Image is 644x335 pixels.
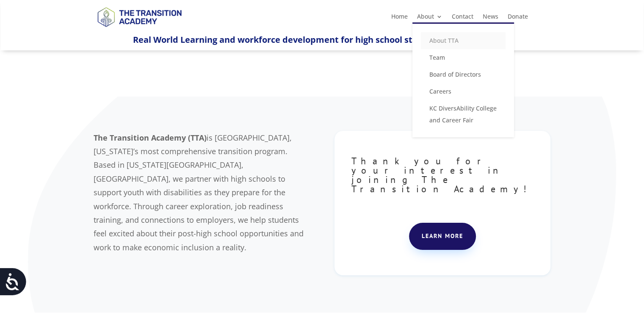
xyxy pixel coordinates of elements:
[94,25,185,33] a: Logo-Noticias
[452,14,473,23] a: Contact
[421,49,506,66] a: Team
[409,223,476,250] a: Learn more
[421,66,506,83] a: Board of Directors
[94,133,207,143] b: The Transition Academy (TTA)
[351,155,533,195] span: Thank you for your interest in joining The Transition Academy!
[391,14,408,23] a: Home
[508,14,528,23] a: Donate
[133,34,511,45] span: Real World Learning and workforce development for high school students with disabilities
[421,83,506,100] a: Careers
[421,100,506,129] a: KC DiversAbility College and Career Fair
[417,14,442,23] a: About
[483,14,498,23] a: News
[94,133,304,252] span: is [GEOGRAPHIC_DATA], [US_STATE]’s most comprehensive transition program. Based in [US_STATE][GEO...
[421,32,506,49] a: About TTA
[94,2,185,32] img: TTA Brand_TTA Primary Logo_Horizontal_Light BG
